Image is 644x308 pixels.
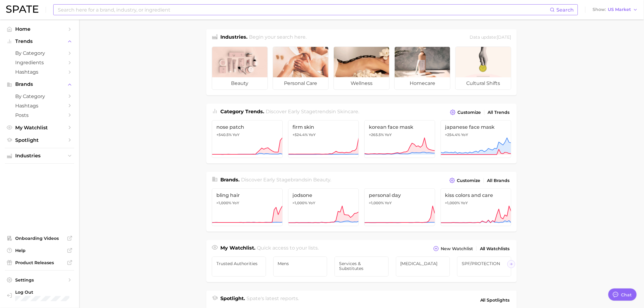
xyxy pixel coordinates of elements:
span: skincare [338,109,359,114]
a: beauty [212,47,268,90]
a: wellness [334,47,390,90]
span: Customize [457,178,480,183]
span: Category Trends . [220,109,264,114]
span: YoY [461,201,468,205]
a: All Spotlights [479,295,511,305]
span: Services & Substitutes [339,261,384,271]
h1: Spotlight. [220,295,245,305]
a: personal care [273,47,329,90]
a: Home [5,24,74,34]
a: Log out. Currently logged in with e-mail isabelle.lent@loreal.com. [5,288,74,303]
span: +540.5% [216,132,232,137]
span: My Watchlist [15,125,64,131]
a: Onboarding Videos [5,234,74,243]
span: Log Out [15,289,69,295]
span: Customize [457,110,481,115]
span: YoY [309,201,316,205]
img: SPATE [6,5,38,13]
span: Spotlight [15,137,64,143]
span: Brands [15,82,64,87]
span: >1,000% [369,201,384,205]
input: Search here for a brand, industry, or ingredient [57,5,550,15]
span: Settings [15,277,64,283]
span: beauty [212,77,268,89]
span: All Spotlights [480,296,510,304]
span: korean face mask [369,124,431,130]
span: US Market [608,8,631,11]
a: Help [5,246,74,255]
button: Brands [5,80,74,89]
span: Posts [15,112,64,118]
span: [MEDICAL_DATA] [401,261,446,266]
span: +524.4% [293,132,308,137]
a: Ingredients [5,58,74,67]
a: All Watchlists [478,245,511,253]
span: New Watchlist [441,246,473,251]
button: Scroll Right [507,260,515,268]
span: >1,000% [216,201,231,205]
span: beauty [313,177,331,183]
span: Hashtags [15,69,64,75]
span: +254.4% [445,132,460,137]
a: nose patch+540.5% YoY [212,120,283,158]
span: YoY [385,132,392,137]
a: Hashtags [5,101,74,110]
a: Settings [5,275,74,285]
a: Spotlight [5,135,74,145]
a: by Category [5,48,74,58]
a: [MEDICAL_DATA] [396,257,450,277]
a: Trusted Authorities [212,257,266,277]
a: personal day>1,000% YoY [364,188,435,226]
a: by Category [5,92,74,101]
span: Show [593,8,606,11]
a: All Trends [486,108,511,117]
a: Hashtags [5,67,74,77]
a: cultural shifts [455,47,511,90]
span: Mens [278,261,323,266]
span: All Trends [488,110,510,115]
a: My Watchlist [5,123,74,132]
span: +265.5% [369,132,384,137]
h2: Begin your search here. [249,33,307,42]
span: YoY [461,132,468,137]
a: kiss colors and care>1,000% YoY [441,188,512,226]
span: Trends [15,39,64,44]
span: All Watchlists [480,246,510,251]
a: jodsone>1,000% YoY [288,188,359,226]
span: japanese face mask [445,124,507,130]
span: jodsone [293,192,355,198]
span: by Category [15,93,64,99]
h1: Industries. [220,33,247,42]
span: by Category [15,50,64,56]
span: Trusted Authorities [216,261,261,266]
a: All Brands [486,177,511,185]
a: firm skin+524.4% YoY [288,120,359,158]
span: personal care [273,77,328,89]
span: Product Releases [15,260,64,265]
span: Home [15,26,64,32]
button: Customize [448,176,482,185]
span: nose patch [216,124,278,130]
span: wellness [334,77,389,89]
span: YoY [309,132,316,137]
a: bling hair>1,000% YoY [212,188,283,226]
div: Data update: [DATE] [470,33,511,42]
span: SPF/PROTECTION [462,261,507,266]
span: >1,000% [293,201,308,205]
span: YoY [233,132,240,137]
a: japanese face mask+254.4% YoY [441,120,512,158]
span: Search [557,7,574,13]
span: Discover Early Stage trends in . [266,109,359,114]
span: firm skin [293,124,355,130]
a: Services & Substitutes [334,257,389,277]
span: cultural shifts [456,77,511,89]
a: Mens [273,257,327,277]
span: Industries [15,153,64,159]
span: kiss colors and care [445,192,507,198]
span: Help [15,248,64,253]
span: >1,000% [445,201,460,205]
span: YoY [232,201,239,205]
span: Discover Early Stage brands in . [241,177,331,183]
button: New Watchlist [432,244,474,253]
button: Trends [5,37,74,46]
